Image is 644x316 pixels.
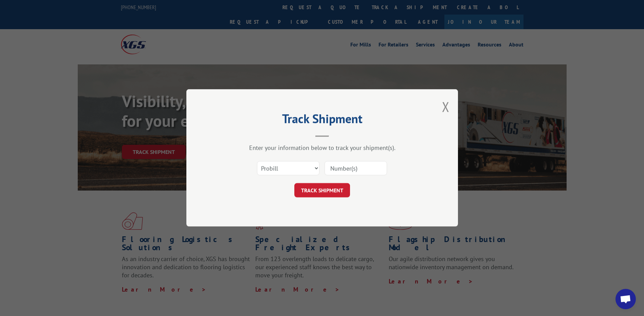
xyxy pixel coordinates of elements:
div: Enter your information below to track your shipment(s). [220,144,424,152]
h2: Track Shipment [220,114,424,127]
div: Open chat [615,289,636,309]
input: Number(s) [325,161,387,176]
button: TRACK SHIPMENT [294,183,350,198]
button: Close modal [442,98,449,116]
